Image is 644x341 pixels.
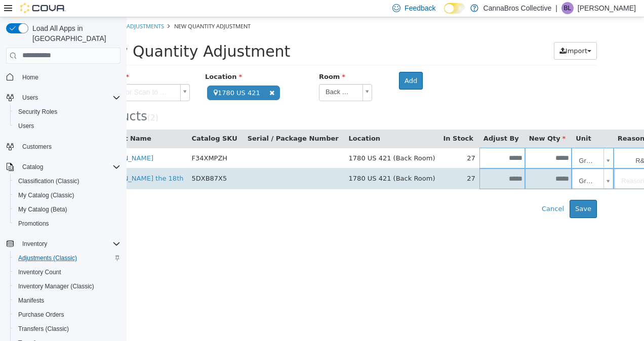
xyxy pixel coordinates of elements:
[410,183,443,201] button: Cancel
[18,177,79,185] span: Classification (Classic)
[18,238,51,250] button: Inventory
[18,161,120,173] span: Catalog
[444,14,445,14] span: Dark Mode
[316,116,348,126] button: In Stock
[222,137,309,145] span: 1780 US 421 (Back Room)
[14,218,120,230] span: Promotions
[446,152,486,171] a: Gram
[14,120,120,132] span: Users
[22,73,38,81] span: Home
[14,323,120,335] span: Transfers (Classic)
[18,238,120,250] span: Inventory
[446,152,472,172] span: Gram
[14,175,120,187] span: Classification (Classic)
[10,202,125,217] button: My Catalog (Beta)
[222,157,309,165] span: 1780 US 421 (Back Room)
[14,294,120,307] span: Manifests
[14,203,120,216] span: My Catalog (Beta)
[14,106,120,118] span: Security Roles
[24,96,29,105] span: 2
[449,116,466,126] button: Unit
[14,252,120,264] span: Adjustments (Classic)
[402,117,439,125] span: New Qty
[21,96,32,105] small: ( )
[578,2,636,14] p: [PERSON_NAME]
[446,132,472,152] span: Gram
[405,3,435,13] span: Feedback
[489,152,543,172] span: Reason Code...
[10,251,125,265] button: Adjustments (Classic)
[357,116,394,126] button: Adjust By
[48,5,124,13] span: New Quantity Adjustment
[491,117,544,125] span: Reason Code
[444,3,465,14] input: Dark Mode
[489,132,556,151] a: R&D
[484,2,552,14] p: CannaBros Collective
[10,105,125,119] button: Security Roles
[10,308,125,322] button: Purchase Orders
[18,71,120,83] span: Home
[14,266,65,278] a: Inventory Count
[14,252,81,264] a: Adjustments (Classic)
[2,70,125,84] button: Home
[10,217,125,231] button: Promotions
[443,183,470,201] button: Save
[61,151,116,172] td: 5DXB87X5
[10,188,125,202] button: My Catalog (Classic)
[489,152,556,171] a: Reason Code...
[10,119,125,133] button: Users
[10,279,125,293] button: Inventory Manager (Classic)
[18,161,47,173] button: Catalog
[18,140,120,153] span: Customers
[555,2,557,14] p: |
[14,120,38,132] a: Users
[10,265,125,279] button: Inventory Count
[28,23,120,44] span: Load All Apps in [GEOGRAPHIC_DATA]
[22,143,52,151] span: Customers
[14,309,68,321] a: Purchase Orders
[18,282,94,290] span: Inventory Manager (Classic)
[18,220,49,228] span: Promotions
[18,325,69,333] span: Transfers (Classic)
[14,189,78,201] a: My Catalog (Classic)
[18,268,61,276] span: Inventory Count
[222,116,256,126] button: Location
[18,92,42,104] button: Users
[78,56,115,63] span: Location
[18,122,34,130] span: Users
[2,139,125,154] button: Customers
[18,108,57,116] span: Security Roles
[121,116,214,126] button: Serial / Package Number
[193,67,232,83] span: Back Room
[14,175,84,187] a: Classification (Classic)
[14,189,120,201] span: My Catalog (Classic)
[14,266,120,278] span: Inventory Count
[18,191,74,199] span: My Catalog (Classic)
[14,203,71,216] a: My Catalog (Beta)
[18,254,77,262] span: Adjustments (Classic)
[564,2,572,14] span: BL
[312,151,352,172] td: 27
[10,174,125,188] button: Classification (Classic)
[80,68,153,83] span: 1780 US 421
[14,280,98,292] a: Inventory Manager (Classic)
[14,323,73,335] a: Transfers (Classic)
[489,132,543,152] span: R&D
[427,25,470,43] button: Import
[439,30,461,37] span: Import
[18,71,43,83] a: Home
[20,3,66,13] img: Cova
[561,2,574,14] div: Bryan LaPiana
[65,116,112,126] button: Catalog SKU
[14,280,120,292] span: Inventory Manager (Classic)
[18,205,67,214] span: My Catalog (Beta)
[10,322,125,336] button: Transfers (Classic)
[18,141,56,153] a: Customers
[14,106,61,118] a: Security Roles
[18,92,120,104] span: Users
[14,294,48,307] a: Manifests
[10,293,125,308] button: Manifests
[18,296,44,305] span: Manifests
[22,163,43,171] span: Catalog
[22,240,47,248] span: Inventory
